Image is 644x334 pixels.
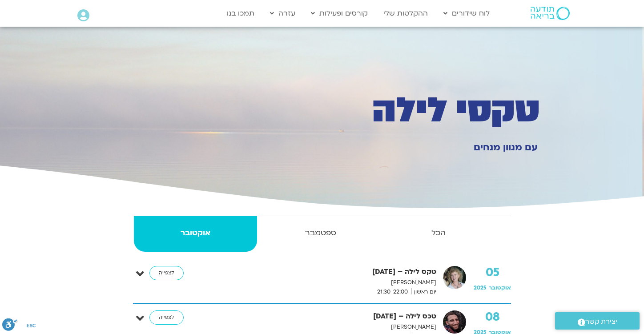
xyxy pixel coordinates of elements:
[531,7,570,20] img: תודעה בריאה
[203,322,436,332] p: [PERSON_NAME]
[439,5,494,22] a: לוח שידורים
[474,310,511,324] strong: 08
[236,95,540,127] h1: טקסי לילה
[374,287,411,297] span: 21:30-22:00
[385,216,492,252] a: הכל
[149,266,184,280] a: לצפייה
[306,5,372,22] a: קורסים ופעילות
[585,316,617,328] span: יצירת קשר
[411,287,436,297] span: יום ראשון
[474,284,487,291] span: 2025
[385,226,492,240] strong: הכל
[222,5,259,22] a: תמכו בנו
[474,266,511,279] strong: 05
[203,266,436,278] strong: טקס לילה – [DATE]
[134,216,257,252] a: אוקטובר
[489,284,511,291] span: אוקטובר
[266,5,300,22] a: עזרה
[203,310,436,322] strong: טכס לילה – [DATE]
[203,278,436,287] p: [PERSON_NAME]
[393,142,538,153] h2: עם מגוון מנחים
[134,226,257,240] strong: אוקטובר
[555,312,640,330] a: יצירת קשר
[379,5,432,22] a: ההקלטות שלי
[259,226,383,240] strong: ספטמבר
[259,216,383,252] a: ספטמבר
[149,310,184,325] a: לצפייה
